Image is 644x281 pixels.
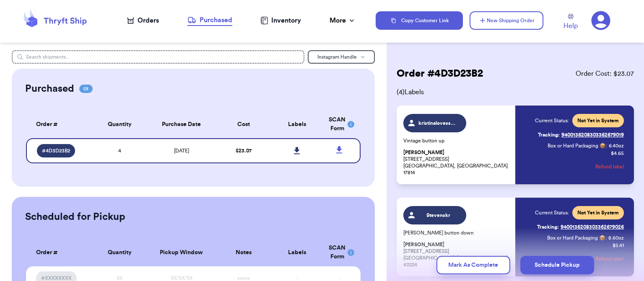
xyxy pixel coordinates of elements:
[237,276,250,281] span: xxxxx
[547,235,605,240] span: Box or Hard Packaging 📦
[403,150,444,156] span: [PERSON_NAME]
[577,209,619,216] span: Not Yet in System
[25,210,125,224] h2: Scheduled for Pickup
[470,11,543,30] button: New Shipping Order
[611,150,624,157] p: $ 4.65
[329,244,351,261] div: SCAN Form
[538,128,624,142] a: Tracking:9400136208303362679019
[397,67,483,80] h2: Order # 4D3D23B2
[79,85,93,93] span: 01
[127,15,159,26] a: Orders
[418,120,458,126] span: kristinalovessunshine2
[187,15,232,25] div: Purchased
[296,276,298,281] span: -
[270,239,324,266] th: Labels
[174,148,189,153] span: [DATE]
[403,229,510,236] p: [PERSON_NAME] button down
[260,15,301,26] a: Inventory
[403,137,510,144] p: Vintage button up
[26,111,93,138] th: Order #
[217,111,270,138] th: Cost
[171,276,192,281] span: XX/XX/XX
[93,111,146,138] th: Quantity
[563,14,578,31] a: Help
[520,256,594,274] button: Schedule Pickup
[563,21,578,31] span: Help
[146,239,217,266] th: Pickup Window
[535,209,569,216] span: Current Status:
[42,147,70,154] span: # 4D3D23B2
[403,241,510,268] p: [STREET_ADDRESS] [GEOGRAPHIC_DATA], [GEOGRAPHIC_DATA] 43224
[403,149,510,176] p: [STREET_ADDRESS] [GEOGRAPHIC_DATA], [GEOGRAPHIC_DATA] 17814
[376,11,463,30] button: Copy Customer Link
[339,276,340,281] span: -
[329,116,351,133] div: SCAN Form
[187,15,232,26] a: Purchased
[576,69,634,79] span: Order Cost: $ 23.07
[606,142,607,149] span: :
[117,276,122,281] span: XX
[577,117,619,124] span: Not Yet in System
[537,220,624,234] a: Tracking:9400136208303362679026
[403,242,444,248] span: [PERSON_NAME]
[436,256,510,274] button: Mark As Complete
[308,50,375,64] button: Instagram Handle
[330,15,356,26] div: More
[535,117,569,124] span: Current Status:
[595,157,624,176] button: Refund label
[605,235,607,241] span: :
[608,235,624,241] span: 8.60 oz
[397,87,634,97] span: ( 4 ) Labels
[118,148,121,153] span: 4
[537,224,559,230] span: Tracking:
[418,212,458,219] span: Stevenskr
[609,142,624,149] span: 6.40 oz
[93,239,146,266] th: Quantity
[26,239,93,266] th: Order #
[548,143,606,148] span: Box or Hard Packaging 📦
[236,148,252,153] span: $ 23.07
[217,239,270,266] th: Notes
[317,54,357,59] span: Instagram Handle
[613,242,624,249] p: $ 5.41
[12,50,304,64] input: Search shipments...
[538,131,560,138] span: Tracking:
[146,111,217,138] th: Purchase Date
[270,111,324,138] th: Labels
[25,82,74,95] h2: Purchased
